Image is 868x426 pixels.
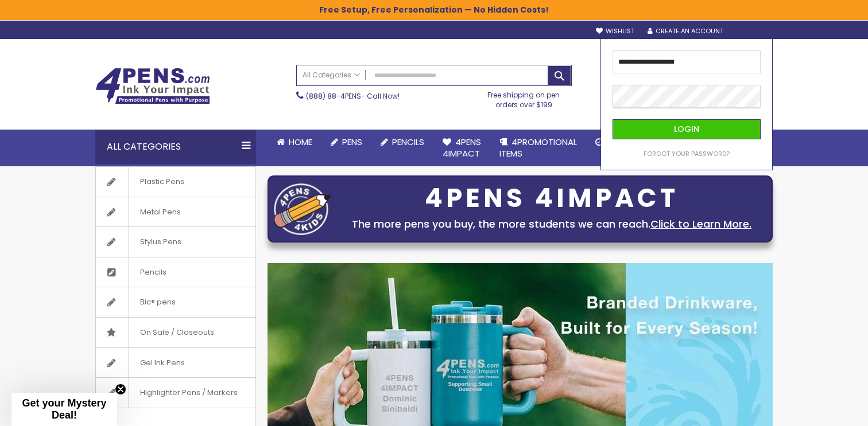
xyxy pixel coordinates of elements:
[128,287,187,317] span: Bic® pens
[337,216,766,232] div: The more pens you buy, the more students we can reach.
[337,186,766,210] div: 4PENS 4IMPACT
[96,348,255,378] a: Gel Ink Pens
[96,197,255,227] a: Metal Pens
[128,227,193,257] span: Stylus Pens
[96,318,255,347] a: On Sale / Closeouts
[115,384,126,395] button: Close teaser
[613,119,761,139] button: Login
[297,65,366,84] a: All Categories
[274,183,331,235] img: four_pen_logo.png
[644,149,730,158] span: Forgot Your Password?
[644,150,730,158] a: Forgot Your Password?
[476,86,572,109] div: Free shipping on pen orders over $199
[648,27,723,36] a: Create an Account
[306,91,361,101] a: (888) 88-4PENS
[96,167,255,197] a: Plastic Pens
[321,130,371,155] a: Pens
[96,378,255,408] a: Highlighter Pens / Markers
[289,136,312,148] span: Home
[392,136,424,148] span: Pencils
[95,130,256,164] div: All Categories
[128,348,196,378] span: Gel Ink Pens
[433,130,490,167] a: 4Pens4impact
[499,136,577,159] span: 4PROMOTIONAL ITEMS
[11,393,117,426] div: Get your Mystery Deal!Close teaser
[128,197,192,227] span: Metal Pens
[371,130,433,155] a: Pencils
[128,378,249,408] span: Highlighter Pens / Markers
[22,397,106,421] span: Get your Mystery Deal!
[443,136,481,159] span: 4Pens 4impact
[96,257,255,287] a: Pencils
[650,217,751,231] a: Click to Learn More.
[306,91,400,101] span: - Call Now!
[490,130,586,167] a: 4PROMOTIONALITEMS
[128,257,178,287] span: Pencils
[674,123,699,135] span: Login
[96,287,255,317] a: Bic® pens
[303,71,360,80] span: All Categories
[342,136,362,148] span: Pens
[128,318,226,347] span: On Sale / Closeouts
[596,27,634,36] a: Wishlist
[773,395,868,426] iframe: Google Customer Reviews
[95,68,210,104] img: 4Pens Custom Pens and Promotional Products
[735,28,773,36] div: Sign In
[586,130,638,155] a: Rush
[96,227,255,257] a: Stylus Pens
[268,130,321,155] a: Home
[128,167,196,197] span: Plastic Pens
